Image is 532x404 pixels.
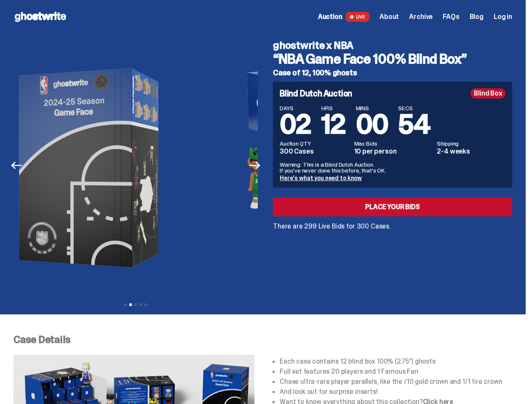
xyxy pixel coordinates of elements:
[346,12,370,22] span: LIVE
[321,105,346,111] span: HRS
[280,358,512,365] li: Each case contains 12 blind box 100% (2.75”) ghosts
[318,12,369,22] a: Auction LIVE
[380,13,399,20] a: About
[273,69,512,77] h5: Case of 12, 100% ghosts
[437,141,505,146] dt: Shipping
[7,156,26,175] button: Previous
[273,198,512,216] a: Place your Bids
[134,303,137,306] button: View slide 3
[471,88,505,98] div: Blind Box
[280,141,349,146] dt: Auction QTY
[318,13,342,20] span: Auction
[280,107,311,142] span: 02
[470,13,484,20] a: Blog
[356,105,388,111] span: MINS
[280,378,512,385] li: Chase ultra-rare player parallels, like the /10 gold crown and 1/1 fire crown
[280,148,349,155] dd: 300 Cases
[398,107,430,142] span: 54
[280,89,352,98] h4: Blind Dutch Auction
[13,335,512,345] p: Case Details
[124,303,127,306] button: View slide 1
[280,105,311,111] span: DAYS
[494,13,512,20] a: Log in
[280,174,362,182] a: Here's what you need to know
[273,40,512,50] h4: ghostwrite x NBA
[354,148,432,155] dd: 10 per person
[356,107,388,142] span: 00
[354,141,432,146] dt: Max Bids
[409,13,433,20] a: Archive
[129,303,132,306] button: View slide 2
[398,105,430,111] span: SECS
[273,52,512,66] h3: “NBA Game Face 100% Blind Box”
[246,156,264,175] button: Next
[280,388,512,395] li: And look out for surprise inserts!
[280,368,512,375] li: Full set features 20 players and 1 Famous Fan
[144,303,147,306] button: View slide 5
[139,303,142,306] button: View slide 4
[437,148,505,155] dd: 2-4 weeks
[321,107,346,142] span: 12
[273,223,512,230] p: There are 299 Live Bids for 300 Cases.
[443,13,459,20] a: FAQs
[280,162,505,173] p: Warning: This is a Blind Dutch Auction. If you’ve never done this before, that’s OK.
[228,34,443,302] img: NBA-Hero-2.png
